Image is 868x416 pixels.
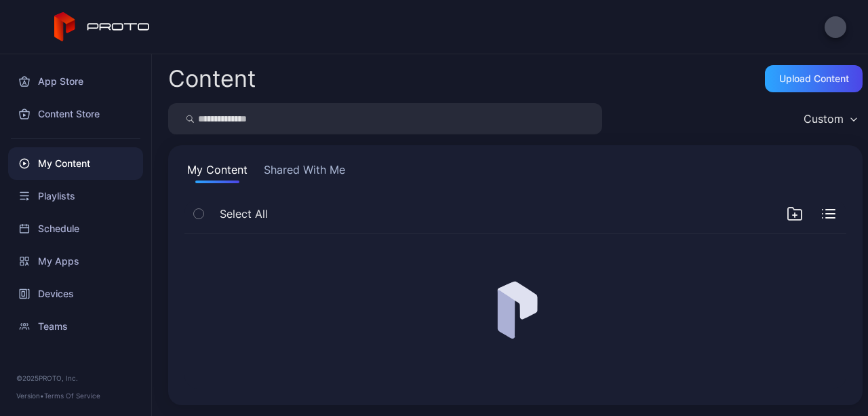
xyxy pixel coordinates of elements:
[8,278,143,310] a: Devices
[44,392,100,400] a: Terms Of Service
[8,245,143,278] a: My Apps
[220,206,268,222] span: Select All
[168,67,256,90] div: Content
[797,103,863,134] button: Custom
[779,73,849,84] div: Upload Content
[8,65,143,98] a: App Store
[8,310,143,343] a: Teams
[16,392,44,400] span: Version •
[8,180,143,212] a: Playlists
[8,212,143,245] a: Schedule
[8,98,143,130] a: Content Store
[261,162,348,183] button: Shared With Me
[16,373,135,383] div: © 2025 PROTO, Inc.
[804,112,844,126] div: Custom
[8,147,143,180] a: My Content
[184,162,250,183] button: My Content
[765,65,863,92] button: Upload Content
